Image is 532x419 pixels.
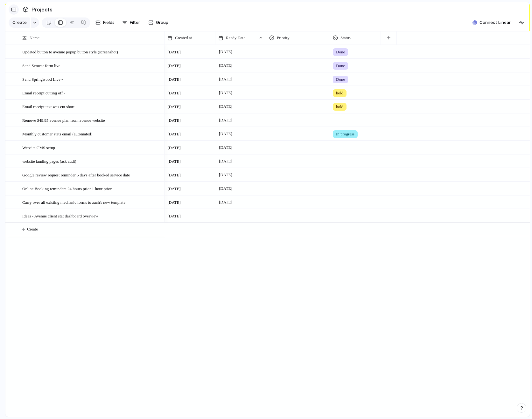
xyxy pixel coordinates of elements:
[167,104,181,110] span: [DATE]
[103,19,115,26] span: Fields
[167,63,181,69] span: [DATE]
[130,19,140,26] span: Filter
[217,144,234,151] span: [DATE]
[167,49,181,55] span: [DATE]
[167,172,181,178] span: [DATE]
[167,199,181,206] span: [DATE]
[479,19,511,26] span: Connect Linear
[217,103,234,110] span: [DATE]
[167,145,181,151] span: [DATE]
[217,62,234,69] span: [DATE]
[167,90,181,96] span: [DATE]
[156,19,168,26] span: Group
[22,198,125,206] span: Carry over all existing mechanic forms to zach's new template
[336,63,345,69] span: Done
[30,4,54,15] span: Projects
[470,18,513,27] button: Connect Linear
[226,35,245,41] span: Ready Date
[336,90,343,96] span: hold
[277,35,290,41] span: Priority
[22,130,92,137] span: Monthly customer stats email (automated)
[217,171,234,179] span: [DATE]
[340,35,351,41] span: Status
[30,35,39,41] span: Name
[167,213,181,219] span: [DATE]
[12,19,27,26] span: Create
[27,226,38,232] span: Create
[22,75,63,83] span: Send Springwood Live -
[22,212,98,219] span: Ideas - Avenue client stat dashboard overview
[336,104,343,110] span: hold
[93,17,117,28] button: Fields
[22,62,63,69] span: Send Semcar form live -
[217,116,234,124] span: [DATE]
[22,103,76,110] span: Email receipt text was cut short-
[22,89,65,96] span: Email receipt cutting off -
[9,17,30,28] button: Create
[217,130,234,138] span: [DATE]
[336,49,345,55] span: Done
[217,185,234,192] span: [DATE]
[22,116,105,124] span: Remove $49.95 avenue plan from avenue website
[22,171,130,178] span: Google review request reminder 5 days after booked service date
[217,48,234,56] span: [DATE]
[217,89,234,97] span: [DATE]
[217,157,234,165] span: [DATE]
[167,76,181,83] span: [DATE]
[336,131,354,137] span: In progress
[120,17,143,28] button: Filter
[22,185,112,192] span: Online Booking reminders 24 hours prior 1 hour prior
[217,75,234,83] span: [DATE]
[175,35,192,41] span: Created at
[336,76,345,83] span: Done
[167,131,181,137] span: [DATE]
[167,117,181,124] span: [DATE]
[167,186,181,192] span: [DATE]
[22,144,55,151] span: Website CMS setup
[217,198,234,206] span: [DATE]
[167,158,181,165] span: [DATE]
[22,157,76,165] span: website landing pages (ask audi)
[22,48,118,55] span: Updated button to avenue popup button style (screenshot)
[145,17,171,28] button: Group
